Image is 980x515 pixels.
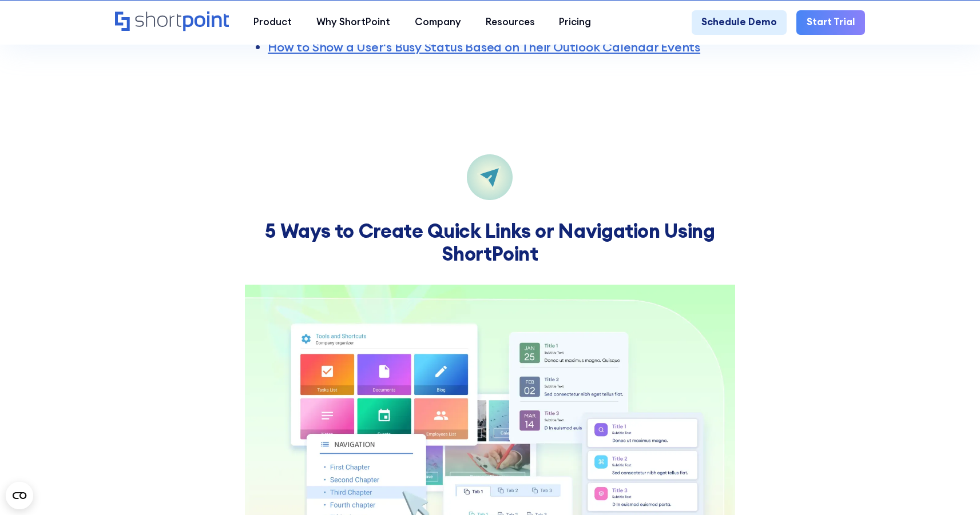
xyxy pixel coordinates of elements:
a: Home [115,11,229,33]
div: Why ShortPoint [316,15,390,30]
iframe: Chat Widget [923,460,980,515]
a: Pricing [547,10,604,35]
a: Company [402,10,473,35]
a: Product [241,10,304,35]
a: How to Show a User's Busy Status Based on Their Outlook Calendar Events [268,39,700,55]
a: Resources [473,10,547,35]
div: Pricing [559,15,591,30]
a: Start Trial [796,10,864,35]
a: Schedule Demo [692,10,787,35]
div: Product [253,15,292,30]
div: Company [415,15,461,30]
a: Why ShortPoint [304,10,403,35]
button: Open CMP widget [6,482,33,509]
strong: 5 Ways to Create Quick Links or Navigation Using ShortPoint [265,218,715,266]
div: Resources [486,15,535,30]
